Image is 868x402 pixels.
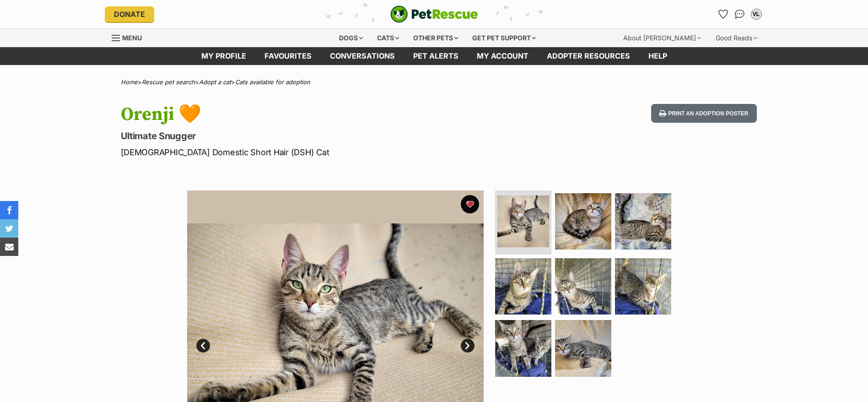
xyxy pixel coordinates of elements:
[709,29,764,47] div: Good Reads
[651,104,756,123] button: Print an adoption poster
[122,34,142,42] span: Menu
[538,47,639,65] a: Adopter resources
[461,195,479,213] button: favourite
[495,258,551,315] img: Photo of Orenji 🧡
[196,339,210,353] a: Prev
[121,104,508,125] h1: Orenji 🧡
[716,7,764,22] ul: Account quick links
[321,47,404,65] a: conversations
[555,258,611,315] img: Photo of Orenji 🧡
[255,47,321,65] a: Favourites
[390,5,478,23] a: PetRescue
[749,7,764,22] button: My account
[752,10,761,19] div: VL
[468,47,538,65] a: My account
[371,29,405,47] div: Cats
[497,196,549,247] img: Photo of Orenji 🧡
[235,78,310,86] a: Cats available for adoption
[639,47,676,65] a: Help
[461,339,474,353] a: Next
[404,47,468,65] a: Pet alerts
[733,7,747,22] a: Conversations
[617,29,707,47] div: About [PERSON_NAME]
[333,29,369,47] div: Dogs
[98,79,771,86] div: > > >
[407,29,464,47] div: Other pets
[555,320,611,376] img: Photo of Orenji 🧡
[615,193,671,250] img: Photo of Orenji 🧡
[121,146,508,158] p: [DEMOGRAPHIC_DATA] Domestic Short Hair (DSH) Cat
[199,78,231,86] a: Adopt a cat
[142,78,195,86] a: Rescue pet search
[192,47,255,65] a: My profile
[390,5,478,23] img: logo-cat-932fe2b9b8326f06289b0f2fb663e598f794de774fb13d1741a6617ecf9a85b4.svg
[555,193,611,250] img: Photo of Orenji 🧡
[105,6,154,22] a: Donate
[716,7,731,22] a: Favourites
[615,258,671,315] img: Photo of Orenji 🧡
[121,130,508,142] p: Ultimate Snugger
[495,320,551,376] img: Photo of Orenji 🧡
[735,10,744,19] img: chat-41dd97257d64d25036548639549fe6c8038ab92f7586957e7f3b1b290dea8141.svg
[466,29,542,47] div: Get pet support
[121,78,138,86] a: Home
[112,29,148,45] a: Menu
